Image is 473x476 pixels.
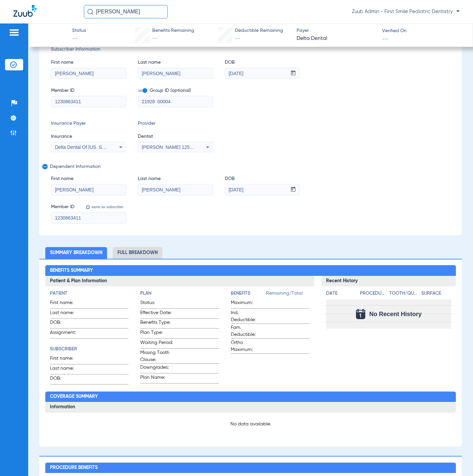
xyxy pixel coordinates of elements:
[140,339,173,348] span: Waiting Period:
[13,5,37,17] img: Zuub Logo
[142,144,208,150] span: [PERSON_NAME] 1255431953
[382,35,388,42] span: --
[45,276,314,287] h3: Patient & Plan Information
[326,290,354,299] app-breakdown-title: Date
[51,120,126,127] span: Insurance Payer
[138,59,213,66] span: Last name
[45,392,456,402] h2: Coverage Summary
[421,290,451,299] app-breakdown-title: Surface
[140,299,173,308] span: Status:
[138,175,213,182] span: Last name
[50,309,83,318] span: Last name:
[140,319,173,328] span: Benefits Type:
[360,290,386,299] app-breakdown-title: Procedure
[50,319,83,328] span: DOB:
[50,421,452,427] p: No data available.
[50,329,83,338] span: Assignment:
[50,365,83,374] span: Last name:
[87,9,93,15] img: Search Icon
[140,329,173,338] span: Plan Type:
[235,27,283,34] span: Deductible Remaining
[45,463,456,473] h2: Procedure Benefits
[231,324,264,338] span: Fam. Deductible:
[389,290,419,297] h4: Tooth/Quad
[231,290,266,299] app-breakdown-title: Benefits
[50,375,83,384] span: DOB:
[439,444,473,476] iframe: Chat Widget
[231,299,264,308] span: Maximum:
[51,59,126,66] span: First name
[287,184,300,195] button: Open calendar
[51,175,126,182] span: First name
[51,87,126,94] span: Member ID
[50,299,83,308] span: First name:
[225,175,300,182] span: DOB
[225,59,300,66] span: DOB
[138,87,213,94] span: Group ID (optional)
[45,402,456,413] h3: Information
[138,133,213,140] span: Dentist
[42,164,46,172] mat-icon: remove
[50,346,129,353] h4: Subscriber
[72,27,86,34] span: Status
[326,290,354,297] h4: Date
[369,311,422,317] span: No Recent History
[287,68,300,79] button: Open calendar
[140,349,173,363] span: Missing Tooth Clause:
[421,290,451,297] h4: Surface
[356,309,365,319] img: Calendar
[51,133,126,140] span: Insurance
[9,28,19,37] img: hamburger-icon
[51,203,74,211] span: Member ID
[50,164,449,169] span: Dependent Information
[352,8,460,15] span: Zuub Admin - First Smile Pediatric Dentistry
[51,46,450,53] span: Subscriber Information
[45,265,456,276] h2: Benefits Summary
[152,36,158,41] span: --
[55,144,115,150] span: Delta Dental Of [US_STATE]
[231,339,264,353] span: Ortho Maximum:
[90,204,124,209] label: same as subscriber
[297,27,376,34] span: Payer
[50,290,129,297] h4: Patient
[72,35,86,43] span: --
[140,374,173,383] span: Plan Name:
[138,120,213,127] span: Provider
[140,364,173,373] span: Downgrades:
[321,276,456,287] h3: Recent History
[113,247,162,259] li: Full Breakdown
[235,36,240,41] span: --
[231,290,266,297] h4: Benefits
[140,309,173,318] span: Effective Date:
[45,247,107,259] li: Summary Breakdown
[389,290,419,299] app-breakdown-title: Tooth/Quad
[84,5,168,18] input: Search for patients
[266,290,310,299] span: Remaining/Total
[140,290,219,297] h4: Plan
[152,27,194,34] span: Benefits Remaining
[231,309,264,323] span: Ind. Deductible:
[297,35,376,43] span: Delta Dental
[382,27,462,35] span: Verified On
[50,355,83,364] span: First name:
[360,290,386,297] h4: Procedure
